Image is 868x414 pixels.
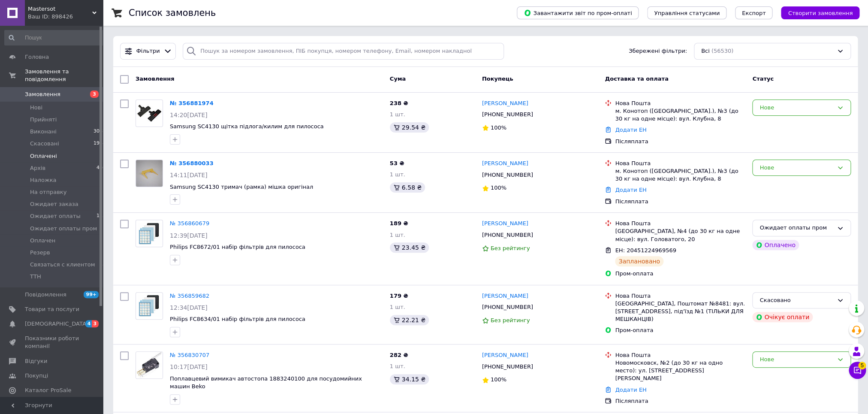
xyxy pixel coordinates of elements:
a: Samsung SC4130 щітка підлога/килим для пилососа [170,123,324,130]
span: ЕН: 20451224969569 [615,247,676,254]
span: 100% [491,184,506,191]
span: 5 [858,360,866,367]
span: 99+ [84,291,99,298]
a: Фото товару [136,220,163,247]
span: [PHONE_NUMBER] [482,232,533,238]
span: 1 шт. [390,171,405,178]
span: Статус [752,76,774,82]
div: Пром-оплата [615,326,745,334]
span: 14:11[DATE] [170,172,208,178]
span: Наложка [30,176,57,184]
span: Збережені фільтри: [629,47,687,55]
span: Связаться с клиентом [30,261,95,269]
div: Післяплата [615,397,745,405]
span: Архів [30,164,45,172]
span: Товари та послуги [25,305,79,313]
div: 29.54 ₴ [390,122,429,133]
span: 53 ₴ [390,160,404,166]
div: 23.45 ₴ [390,242,429,253]
div: Новомосковск, №2 (до 30 кг на одно место): ул. [STREET_ADDRESS][PERSON_NAME] [615,359,745,383]
span: 4 [85,320,92,327]
div: Нова Пошта [615,351,745,359]
span: [PHONE_NUMBER] [482,172,533,178]
span: (56530) [711,48,733,54]
a: Фото товару [136,160,163,187]
span: 1 шт. [390,304,405,310]
a: Samsung SC4130 тримач (рамка) мішка оригінал [170,184,313,190]
div: Ожидает оплаты пром [759,224,833,233]
div: м. Конотоп ([GEOGRAPHIC_DATA].), №3 (до 30 кг на одне місце): вул. Клубна, 8 [615,167,745,183]
input: Пошук [4,30,109,45]
span: Покупці [25,372,48,380]
div: Нове [759,355,833,364]
a: № 356830707 [170,352,209,358]
span: Завантажити звіт по пром-оплаті [524,9,632,17]
a: [PERSON_NAME] [482,220,528,228]
span: [PHONE_NUMBER] [482,363,533,370]
div: [GEOGRAPHIC_DATA], Поштомат №8481: вул. [STREET_ADDRESS], під'їзд №1 (ТІЛЬКИ ДЛЯ МЕШКАНЦІВ) [615,300,745,323]
span: Каталог ProSale [25,387,71,394]
span: Скасовані [30,140,59,148]
span: Ожидает оплаты пром [30,225,97,233]
a: Поплавцевий вимикач автостопа 1883240100 для посудомийних машин Beko [170,375,362,390]
span: 12 [102,176,108,184]
span: 36 [102,261,108,269]
span: Без рейтингу [491,317,530,323]
span: Всі [701,47,710,55]
span: 3 [90,91,99,98]
span: Фільтри [136,47,160,55]
span: [PHONE_NUMBER] [482,111,533,118]
div: Післяплата [615,138,745,145]
span: Управління статусами [654,10,720,16]
div: Оплачено [752,240,799,250]
div: [GEOGRAPHIC_DATA], №4 (до 30 кг на одне місце): вул. Головатого, 20 [615,227,745,243]
input: Пошук за номером замовлення, ПІБ покупця, номером телефону, Email, номером накладної [183,43,503,60]
a: Фото товару [136,351,163,379]
button: Завантажити звіт по пром-оплаті [517,6,639,19]
a: Philips FC8634/01 набір фільтрів для пилососа [170,316,305,322]
span: Повідомлення [25,291,66,299]
div: Нова Пошта [615,292,745,300]
span: ТТН [30,273,41,281]
span: 179 ₴ [390,293,408,299]
span: 10:17[DATE] [170,363,208,370]
button: Створити замовлення [781,6,859,19]
div: 22.21 ₴ [390,315,429,325]
span: Philips FC8672/01 набір фільтрів для пилососа [170,244,305,250]
button: Управління статусами [647,6,726,19]
span: 1 шт. [390,111,405,118]
a: [PERSON_NAME] [482,351,528,360]
span: 12:34[DATE] [170,304,208,311]
span: Покупець [482,76,513,82]
span: Cума [390,76,406,82]
span: Mastersot [28,5,92,13]
div: 34.15 ₴ [390,374,429,384]
a: Фото товару [136,292,163,320]
span: 12:39[DATE] [170,232,208,239]
div: Заплановано [615,256,663,266]
button: Експорт [735,6,773,19]
span: 100% [491,124,506,131]
span: 14:20[DATE] [170,112,208,118]
span: Доставка та оплата [605,76,668,82]
span: На отправку [30,188,66,196]
span: 4862 [96,164,108,172]
img: Фото товару [136,295,163,317]
a: Фото товару [136,100,163,127]
span: Створити замовлення [788,10,853,16]
a: Додати ЕН [615,187,646,193]
a: [PERSON_NAME] [482,100,528,108]
span: [DEMOGRAPHIC_DATA] [25,320,88,328]
span: 19184 [93,140,108,148]
div: Нове [759,103,833,112]
span: 1555 [96,212,108,220]
span: 189 ₴ [390,220,408,227]
button: Чат з покупцем5 [849,362,866,379]
span: Головна [25,53,49,61]
span: 30870 [93,128,108,136]
span: 1 шт. [390,363,405,369]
